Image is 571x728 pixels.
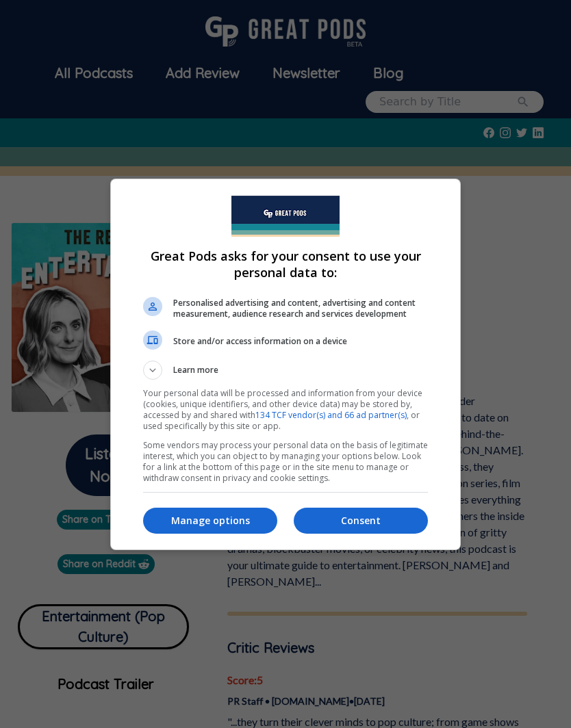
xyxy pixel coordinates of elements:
span: Store and/or access information on a device [173,336,428,347]
a: 134 TCF vendor(s) and 66 ad partner(s) [255,409,407,421]
span: Learn more [173,364,218,380]
span: Personalised advertising and content, advertising and content measurement, audience research and ... [173,298,428,320]
button: Consent [294,508,428,534]
img: Welcome to Great Pods [231,196,340,237]
div: Great Pods asks for your consent to use your personal data to: [110,179,461,550]
p: Some vendors may process your personal data on the basis of legitimate interest, which you can ob... [143,440,428,484]
p: Consent [294,514,428,528]
p: Your personal data will be processed and information from your device (cookies, unique identifier... [143,388,428,432]
button: Manage options [143,508,277,534]
p: Manage options [143,514,277,528]
button: Learn more [143,361,428,380]
h1: Great Pods asks for your consent to use your personal data to: [143,248,428,281]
